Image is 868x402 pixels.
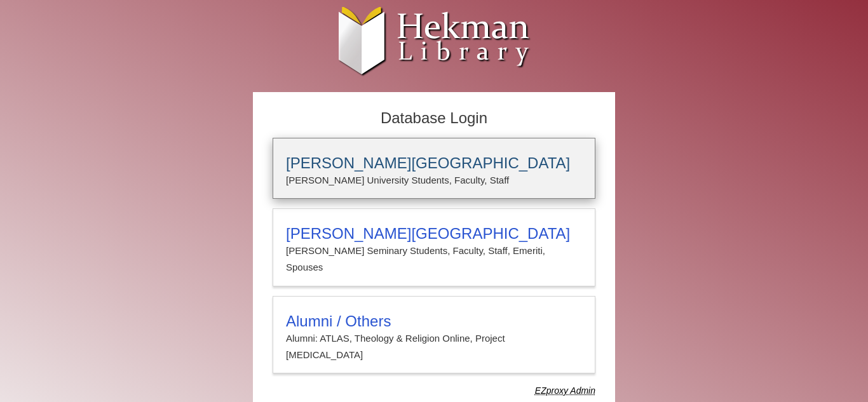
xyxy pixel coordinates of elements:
[286,154,582,172] h3: [PERSON_NAME][GEOGRAPHIC_DATA]
[286,172,582,189] p: [PERSON_NAME] University Students, Faculty, Staff
[286,330,582,364] p: Alumni: ATLAS, Theology & Religion Online, Project [MEDICAL_DATA]
[535,385,595,396] dfn: Use Alumni login
[286,312,582,364] summary: Alumni / OthersAlumni: ATLAS, Theology & Religion Online, Project [MEDICAL_DATA]
[286,312,582,330] h3: Alumni / Others
[273,208,595,286] a: [PERSON_NAME][GEOGRAPHIC_DATA][PERSON_NAME] Seminary Students, Faculty, Staff, Emeriti, Spouses
[273,138,595,199] a: [PERSON_NAME][GEOGRAPHIC_DATA][PERSON_NAME] University Students, Faculty, Staff
[286,225,582,243] h3: [PERSON_NAME][GEOGRAPHIC_DATA]
[286,243,582,276] p: [PERSON_NAME] Seminary Students, Faculty, Staff, Emeriti, Spouses
[266,105,602,131] h2: Database Login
